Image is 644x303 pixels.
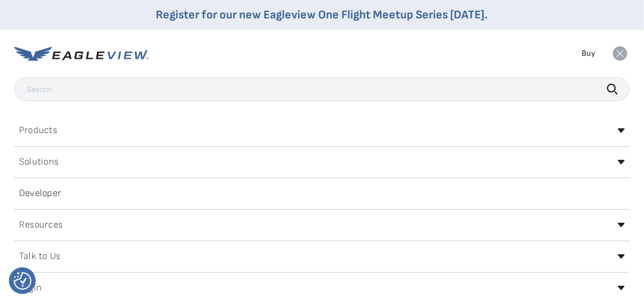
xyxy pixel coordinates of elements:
[14,272,32,290] button: Consent Preferences
[19,252,60,261] h2: Talk to Us
[19,126,57,135] h2: Products
[19,283,42,293] h2: Login
[14,272,32,290] img: Revisit consent button
[14,77,630,101] input: Search
[14,184,630,203] a: Developer
[19,189,61,198] h2: Developer
[156,8,488,22] a: Register for our new Eagleview One Flight Meetup Series [DATE].
[19,157,58,167] h2: Solutions
[582,48,595,59] a: Buy
[19,220,62,230] h2: Resources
